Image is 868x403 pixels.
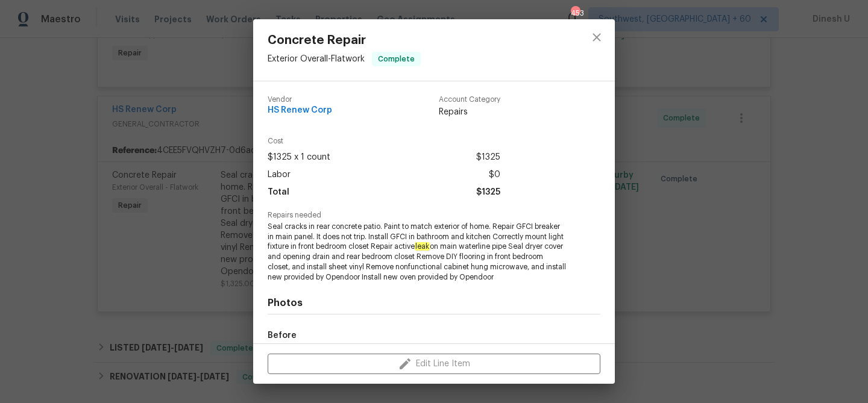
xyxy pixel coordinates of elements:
h4: Photos [268,297,600,309]
span: Concrete Repair [268,34,421,47]
span: $0 [489,166,500,184]
span: Repairs needed [268,211,600,219]
span: $1325 [476,149,500,166]
span: Cost [268,137,500,145]
div: 453 [571,7,579,19]
span: Seal cracks in rear concrete patio. Paint to match exterior of home. Repair GFCI breaker in main ... [268,222,567,283]
span: Account Category [439,96,500,104]
h5: Before [268,331,297,340]
span: Labor [268,166,291,184]
em: leak [415,242,430,251]
button: close [582,23,611,52]
span: Vendor [268,96,332,104]
span: Exterior Overall - Flatwork [268,55,365,63]
span: $1325 x 1 count [268,149,330,166]
span: Total [268,184,289,201]
span: HS Renew Corp [268,106,332,115]
span: $1325 [476,184,500,201]
span: Complete [373,53,420,65]
span: Repairs [439,106,500,118]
